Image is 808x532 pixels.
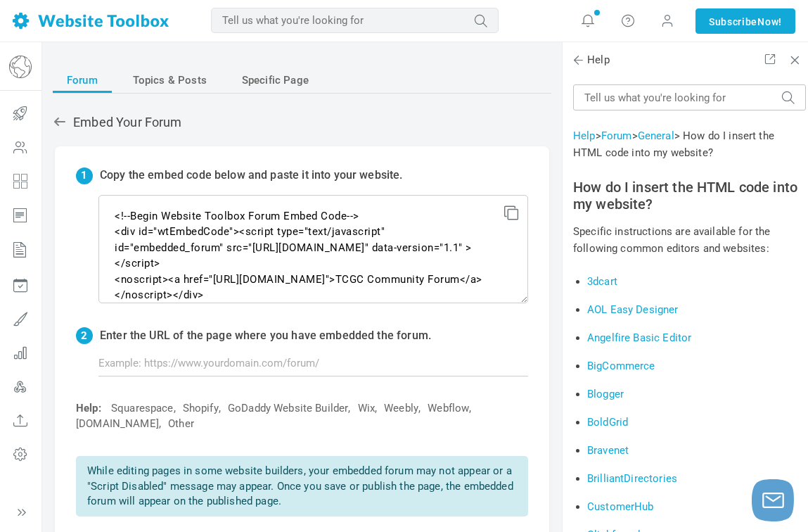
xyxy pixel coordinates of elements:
textarea: <!--Begin Website Toolbox Forum Embed Code--> <div id="wtEmbedCode"><script type="text/javascript... [98,195,528,303]
div: , , , , , , , [69,401,528,431]
a: Shopify [183,401,219,416]
h2: Embed Your Forum [53,115,551,130]
a: CustomerHub [587,500,654,513]
a: Other [168,417,194,431]
p: While editing pages in some website builders, your embedded forum may not appear or a "Script Dis... [76,456,528,517]
span: 2 [76,327,93,344]
button: Launch chat [752,479,794,521]
a: Squarespace [111,401,174,416]
input: Tell us what you're looking for [573,84,806,110]
a: Angelfire Basic Editor [587,331,691,344]
span: Back [571,53,585,67]
a: Bravenet [587,444,629,457]
span: Help [573,53,610,68]
a: AOL Easy Designer [587,303,679,316]
a: GoDaddy Website Builder [228,401,348,416]
span: 1 [76,167,93,184]
input: Example: https://www.yourdomain.com/forum/ [98,350,528,376]
span: Specific Page [242,68,309,93]
a: SubscribeNow! [695,8,795,34]
h2: How do I insert the HTML code into my website? [573,179,806,213]
a: General [638,129,674,142]
a: 3dcart [587,275,617,288]
a: BrilliantDirectories [587,472,677,485]
span: Help: [76,402,101,414]
a: Webflow [428,401,469,416]
a: Forum [601,129,632,142]
a: Wix [358,401,375,416]
a: Topics & Posts [119,68,221,93]
input: Tell us what you're looking for [211,8,499,33]
a: Weebly [384,401,418,416]
a: Forum [53,68,112,93]
a: BoldGrid [587,416,628,429]
img: globe-icon.png [9,56,32,78]
a: BigCommerce [587,360,655,372]
span: > > > How do I insert the HTML code into my website? [573,129,774,159]
a: [DOMAIN_NAME] [76,417,159,431]
span: Topics & Posts [133,68,207,93]
span: Forum [67,68,98,93]
span: Now! [757,14,782,30]
p: Copy the embed code below and paste it into your website. [100,167,403,184]
p: Enter the URL of the page where you have embedded the forum. [100,328,431,345]
a: Specific Page [228,68,323,93]
a: Blogger [587,388,624,400]
a: Help [573,129,596,142]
